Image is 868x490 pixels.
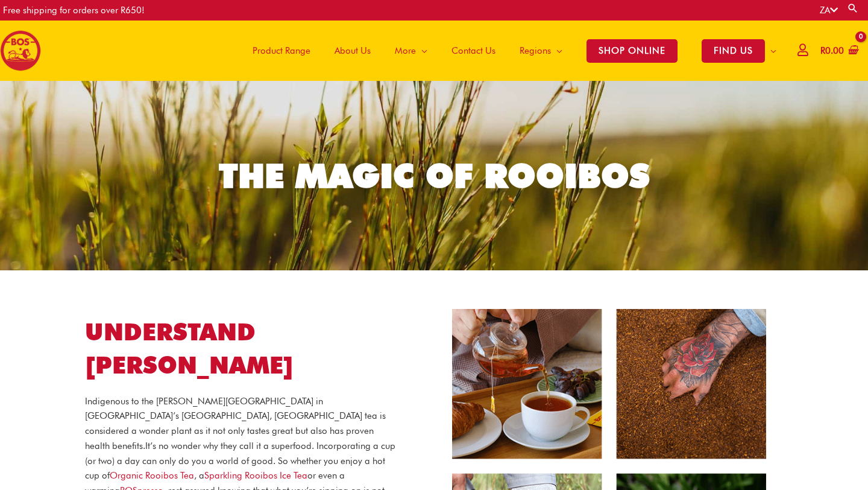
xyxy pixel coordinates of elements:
[439,21,508,81] a: Contact Us
[820,5,838,16] a: ZA
[395,33,416,69] span: More
[818,37,859,65] a: View Shopping Cart, empty
[204,470,307,481] a: Link Sparkling Rooibos Ice Tea
[335,33,371,69] span: About Us
[508,21,574,81] a: Regions
[383,21,439,81] a: More
[820,45,825,56] span: R
[574,21,690,81] a: SHOP ONLINE
[451,33,495,69] span: Contact Us
[253,33,310,69] span: Product Range
[110,470,194,481] a: Link Organic Rooibos Tea
[847,2,859,14] a: Search button
[520,33,551,69] span: Regions
[219,159,650,192] div: THE MAGIC OF ROOIBOS
[85,316,399,381] h1: UNDERSTAND [PERSON_NAME]
[241,21,322,81] a: Product Range
[587,39,678,63] span: SHOP ONLINE
[322,21,383,81] a: About Us
[820,45,844,56] bdi: 0.00
[702,39,765,63] span: FIND US
[231,21,788,81] nav: Site Navigation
